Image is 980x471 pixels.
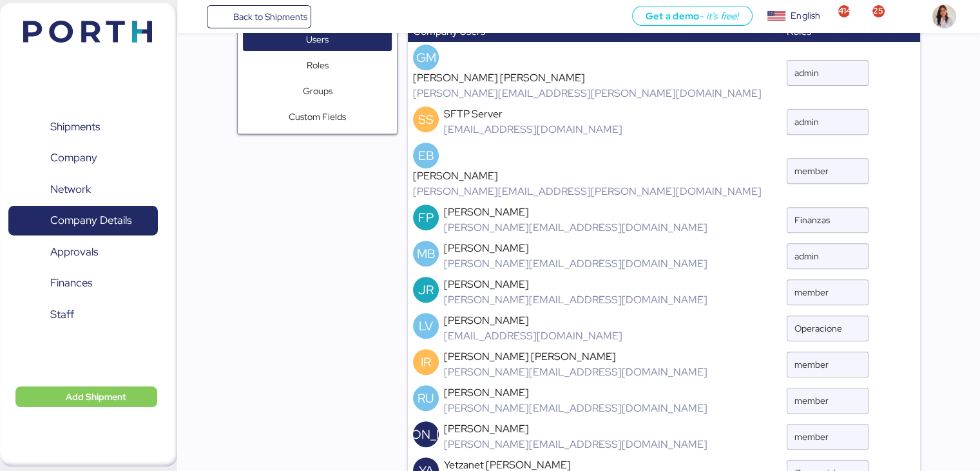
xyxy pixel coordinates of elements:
span: [PERSON_NAME] [376,425,476,444]
div: Users [306,32,329,47]
a: Company Details [8,206,158,235]
div: [PERSON_NAME] [444,421,707,437]
a: Shipments [8,112,158,142]
a: Back to Shipments [207,5,312,28]
div: SFTP Server [444,106,622,122]
span: Finances [50,274,92,292]
button: Custom Fields [243,105,392,128]
div: [PERSON_NAME][EMAIL_ADDRESS][PERSON_NAME][DOMAIN_NAME] [413,184,762,199]
a: Network [8,175,158,205]
span: GM [416,48,436,67]
span: Shipments [50,117,100,136]
span: Approvals [50,243,98,261]
div: [EMAIL_ADDRESS][DOMAIN_NAME] [444,122,622,137]
div: [PERSON_NAME] [444,241,707,256]
button: Groups [243,79,392,103]
button: Menu [185,6,207,28]
div: English [791,9,820,23]
a: Approvals [8,237,158,267]
button: Add Shipment [15,386,157,407]
a: Finances [8,268,158,298]
span: FP [418,208,434,227]
div: [PERSON_NAME][EMAIL_ADDRESS][DOMAIN_NAME] [444,292,707,308]
div: [PERSON_NAME][EMAIL_ADDRESS][DOMAIN_NAME] [444,365,707,380]
span: Staff [50,305,74,324]
button: Roles [243,54,392,77]
a: Staff [8,300,158,330]
span: JR [418,281,434,299]
div: [PERSON_NAME] [444,385,707,401]
span: EB [418,146,434,165]
div: [PERSON_NAME][EMAIL_ADDRESS][DOMAIN_NAME] [444,437,707,452]
span: IR [421,353,431,372]
span: SS [418,110,434,129]
button: Users [243,28,392,51]
div: [PERSON_NAME][EMAIL_ADDRESS][DOMAIN_NAME] [444,256,707,272]
div: Custom Fields [289,109,346,125]
div: Roles [307,57,329,73]
div: [PERSON_NAME] [413,168,762,184]
div: [PERSON_NAME][EMAIL_ADDRESS][PERSON_NAME][DOMAIN_NAME] [413,86,762,101]
span: Company Details [50,211,131,230]
div: [PERSON_NAME] [444,313,622,328]
div: Groups [303,83,332,99]
span: Add Shipment [66,389,126,405]
a: Company [8,143,158,173]
span: MB [417,245,436,263]
span: Company [50,148,97,167]
span: Roles [787,25,811,38]
div: [PERSON_NAME] [PERSON_NAME] [444,349,707,365]
div: [PERSON_NAME][EMAIL_ADDRESS][DOMAIN_NAME] [444,220,707,235]
div: [PERSON_NAME] [PERSON_NAME] [413,70,762,86]
span: Back to Shipments [233,9,307,25]
span: LV [419,317,433,336]
span: RU [418,389,434,408]
div: [EMAIL_ADDRESS][DOMAIN_NAME] [444,328,622,344]
div: [PERSON_NAME] [444,277,707,292]
div: [PERSON_NAME] [444,205,707,220]
div: [PERSON_NAME][EMAIL_ADDRESS][DOMAIN_NAME] [444,401,707,416]
span: Network [50,180,91,199]
span: Company Users [413,25,485,38]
